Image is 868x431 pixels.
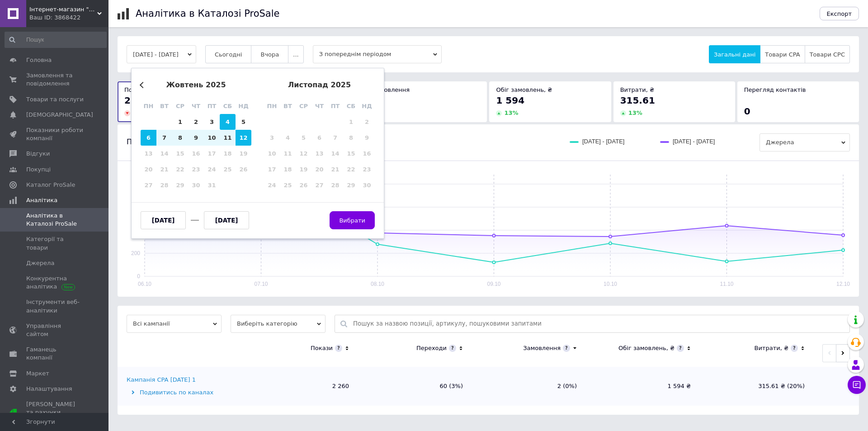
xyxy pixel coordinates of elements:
[359,146,375,161] div: Not available неділя, 16-е листопада 2025 р.
[172,146,188,161] div: Not available середа, 15-е жовтня 2025 р.
[26,298,84,314] span: Інструменти веб-аналітики
[820,7,859,20] button: Експорт
[343,98,359,114] div: сб
[26,369,49,378] span: Маркет
[204,146,220,161] div: Not available п’ятниця, 17-е жовтня 2025 р.
[220,161,236,177] div: Not available субота, 25-е жовтня 2025 р.
[136,8,279,19] h1: Аналітика в Каталозі ProSale
[296,130,311,146] div: Not available середа, 5-е листопада 2025 р.
[327,161,343,177] div: Not available п’ятниця, 21-е листопада 2025 р.
[359,114,375,130] div: Not available неділя, 2-е листопада 2025 р.
[810,51,845,58] span: Товари CPC
[260,51,279,58] span: Вчора
[343,114,359,130] div: Not available субота, 1-е листопада 2025 р.
[264,161,280,177] div: Not available понеділок, 17-е листопада 2025 р.
[359,98,375,114] div: нд
[127,45,196,63] button: [DATE] - [DATE]
[311,98,327,114] div: чт
[330,211,375,229] button: Вибрати
[523,344,561,352] div: Замовлення
[264,98,280,114] div: пн
[231,315,325,333] span: Виберіть категорію
[141,161,156,177] div: Not available понеділок, 20-е жовтня 2025 р.
[311,130,327,146] div: Not available четвер, 6-е листопада 2025 р.
[204,114,220,130] div: Choose п’ятниця, 3-є жовтня 2025 р.
[26,385,72,393] span: Налаштування
[280,98,296,114] div: вт
[236,114,251,130] div: Choose неділя, 5-е жовтня 2025 р.
[127,315,222,333] span: Всі кампанії
[141,114,251,193] div: month 2025-10
[188,146,204,161] div: Not available четвер, 16-е жовтня 2025 р.
[353,315,845,332] input: Пошук за назвою позиції, артикулу, пошуковими запитами
[220,98,236,114] div: сб
[26,56,52,64] span: Головна
[759,133,850,152] span: Джерела
[472,367,586,406] td: 2 (0%)
[504,109,518,116] span: 13 %
[720,281,733,287] text: 11.10
[26,111,93,119] span: [DEMOGRAPHIC_DATA]
[220,130,236,146] div: Choose субота, 11-е жовтня 2025 р.
[188,161,204,177] div: Not available четвер, 23-є жовтня 2025 р.
[236,130,251,146] div: Choose неділя, 12-е жовтня 2025 р.
[204,161,220,177] div: Not available п’ятниця, 24-е жовтня 2025 р.
[327,130,343,146] div: Not available п’ятниця, 7-е листопада 2025 р.
[586,367,700,406] td: 1 594 ₴
[805,45,850,63] button: Товари CPC
[188,98,204,114] div: чт
[26,275,84,291] span: Конкурентна аналітика
[220,146,236,161] div: Not available субота, 18-е жовтня 2025 р.
[244,367,358,406] td: 2 260
[26,259,54,267] span: Джерела
[827,10,852,17] span: Експорт
[156,146,172,161] div: Not available вівторок, 14-е жовтня 2025 р.
[141,81,251,89] div: жовтень 2025
[311,161,327,177] div: Not available четвер, 20-е листопада 2025 р.
[26,71,84,88] span: Замовлення та повідомлення
[836,281,850,287] text: 12.10
[220,114,236,130] div: Choose субота, 4-е жовтня 2025 р.
[604,281,617,287] text: 10.10
[26,212,84,228] span: Аналітика в Каталозі ProSale
[26,322,84,338] span: Управління сайтом
[744,86,806,93] span: Перегляд контактів
[487,281,500,287] text: 09.10
[620,95,655,106] span: 315.61
[5,32,107,48] input: Пошук
[327,98,343,114] div: пт
[188,130,204,146] div: Choose четвер, 9-е жовтня 2025 р.
[359,177,375,193] div: Not available неділя, 30-е листопада 2025 р.
[26,400,84,425] span: [PERSON_NAME] та рахунки
[343,130,359,146] div: Not available субота, 8-е листопада 2025 р.
[280,177,296,193] div: Not available вівторок, 25-е листопада 2025 р.
[127,388,242,397] div: Подивитись по каналах
[172,177,188,193] div: Not available середа, 29-е жовтня 2025 р.
[236,161,251,177] div: Not available неділя, 26-е жовтня 2025 р.
[215,51,242,58] span: Сьогодні
[26,196,57,204] span: Аналітика
[296,146,311,161] div: Not available середа, 12-е листопада 2025 р.
[188,177,204,193] div: Not available четвер, 30-е жовтня 2025 р.
[254,281,268,287] text: 07.10
[172,161,188,177] div: Not available середа, 22-е жовтня 2025 р.
[172,114,188,130] div: Choose середа, 1-е жовтня 2025 р.
[124,95,153,106] span: 2 260
[26,235,84,251] span: Категорії та товари
[26,95,84,104] span: Товари та послуги
[264,177,280,193] div: Not available понеділок, 24-е листопада 2025 р.
[327,177,343,193] div: Not available п’ятниця, 28-е листопада 2025 р.
[137,273,140,279] text: 0
[204,177,220,193] div: Not available п’ятниця, 31-е жовтня 2025 р.
[754,344,788,352] div: Витрати, ₴
[296,98,311,114] div: ср
[264,130,280,146] div: Not available понеділок, 3-є листопада 2025 р.
[251,45,288,63] button: Вчора
[172,98,188,114] div: ср
[141,177,156,193] div: Not available понеділок, 27-е жовтня 2025 р.
[140,82,146,88] button: Previous Month
[156,130,172,146] div: Choose вівторок, 7-е жовтня 2025 р.
[204,98,220,114] div: пт
[26,126,84,142] span: Показники роботи компанії
[236,146,251,161] div: Not available неділя, 19-е жовтня 2025 р.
